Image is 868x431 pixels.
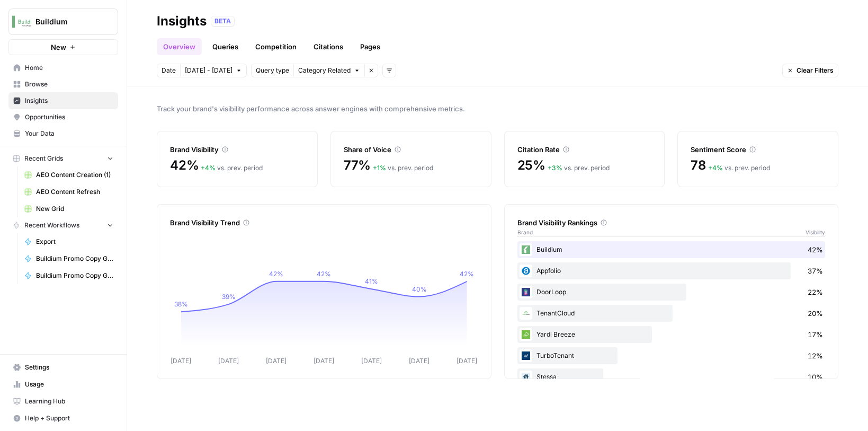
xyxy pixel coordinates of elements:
a: Export [20,233,118,250]
span: Learning Hub [25,397,113,406]
a: Learning Hub [8,393,118,410]
tspan: [DATE] [266,357,287,365]
div: vs. prev. period [201,163,263,173]
div: Brand Visibility [170,144,305,155]
button: Workspace: Buildium [8,8,118,35]
span: Home [25,63,113,73]
tspan: 42% [317,270,331,278]
img: rnt5lopvww7itqeada6gni4vt3rr [520,371,532,383]
span: Insights [25,96,113,105]
span: Date [162,66,176,75]
tspan: [DATE] [409,357,429,365]
span: 22% [808,287,823,297]
span: AEO Content Refresh [36,187,113,197]
span: 37% [808,266,823,276]
a: AEO Content Creation (1) [20,166,118,183]
span: 20% [808,308,823,319]
button: [DATE] - [DATE] [180,64,247,77]
div: vs. prev. period [548,163,610,173]
a: Overview [157,38,202,55]
span: Buildium [35,16,100,27]
tspan: [DATE] [314,357,334,365]
button: Clear Filters [782,64,838,77]
span: + 1 % [373,164,386,172]
span: [DATE] - [DATE] [185,66,232,75]
span: Visibility [806,228,825,236]
a: Browse [8,76,118,93]
span: Opportunities [25,112,113,122]
tspan: [DATE] [218,357,239,365]
a: Your Data [8,125,118,142]
div: vs. prev. period [708,163,770,173]
img: nq63rn473dl7ws3t2sfboh37zhsk [520,349,532,362]
span: + 4 % [201,164,216,172]
img: 4xf8xzpj14yhbu7khmhyyzlfa7pg [520,328,532,341]
div: Citation Rate [517,144,652,155]
div: TurboTenant [517,347,826,364]
a: New Grid [20,200,118,217]
tspan: 42% [269,270,283,278]
a: Usage [8,376,118,393]
span: Clear Filters [797,66,834,75]
a: Competition [249,38,303,55]
div: Sentiment Score [691,144,825,155]
span: 42% [808,244,823,255]
img: tmvi4pfz0ozynes8gsyk5khhrdim [520,307,532,320]
button: Category Related [293,64,364,77]
span: Category Related [298,66,351,75]
span: AEO Content Creation (1) [36,170,113,180]
div: TenantCloud [517,305,826,322]
tspan: [DATE] [361,357,382,365]
a: Settings [8,359,118,376]
a: Home [8,59,118,76]
tspan: 41% [365,277,378,285]
tspan: [DATE] [457,357,477,365]
span: 10% [808,372,823,382]
img: v3d0gf1r195jgbdj8f0jhmpvsfiu [520,243,532,256]
span: Settings [25,363,113,372]
span: Query type [256,66,289,75]
span: Help + Support [25,414,113,423]
button: Help + Support [8,410,118,427]
tspan: 40% [412,285,427,293]
button: New [8,39,118,55]
span: 42% [170,157,199,174]
a: Pages [354,38,387,55]
span: + 3 % [548,164,562,172]
a: Citations [307,38,350,55]
div: Buildium [517,241,826,258]
span: New [51,42,66,52]
tspan: [DATE] [171,357,191,365]
tspan: 38% [174,300,188,308]
tspan: 42% [460,270,474,278]
span: Buildium Promo Copy Generator (Refreshes) [36,271,113,280]
span: 12% [808,350,823,361]
div: Yardi Breeze [517,326,826,343]
button: Recent Workflows [8,217,118,233]
span: 77% [344,157,371,174]
span: Buildium Promo Copy Generator (Net New) [36,254,113,263]
span: Usage [25,380,113,389]
a: Insights [8,92,118,109]
span: Track your brand's visibility performance across answer engines with comprehensive metrics. [157,103,838,114]
span: 78 [691,157,706,174]
a: Buildium Promo Copy Generator (Refreshes) [20,267,118,284]
span: Recent Grids [24,154,63,163]
span: Export [36,237,113,247]
span: Brand [517,228,533,236]
a: Opportunities [8,109,118,126]
a: Queries [206,38,245,55]
div: BETA [211,16,235,27]
div: Share of Voice [344,144,478,155]
tspan: 39% [222,293,236,301]
div: Appfolio [517,262,826,279]
img: fe3faw8jaht5xv2lrv8zgeseqims [520,286,532,298]
div: Brand Visibility Rankings [517,217,826,228]
div: vs. prev. period [373,163,433,173]
div: DoorLoop [517,284,826,301]
span: New Grid [36,204,113,214]
div: Stessa [517,368,826,385]
span: Browse [25,80,113,89]
span: 17% [808,329,823,340]
div: Insights [157,13,207,30]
